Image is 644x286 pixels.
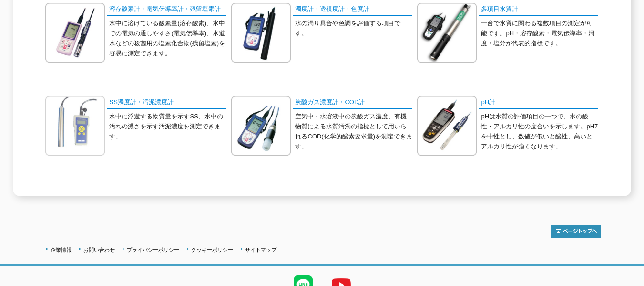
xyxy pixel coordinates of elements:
[51,247,72,253] a: 企業情報
[293,96,412,110] a: 炭酸ガス濃度計・COD計
[479,3,598,17] a: 多項目水質計
[481,112,598,151] p: pHは水質の評価項目の一つで、水の酸性・アルカリ性の度合いを示します。pH7を中性とし、数値が低いと酸性、高いとアルカリ性が強くなります。
[109,19,226,58] p: 水中に溶けている酸素量(溶存酸素)、水中での電気の通しやすさ(電気伝導率)、水道水などの殺菌用の塩素化合物(残留塩素)を容易に測定できます。
[107,3,226,17] a: 溶存酸素計・電気伝導率計・残留塩素計
[109,112,226,141] p: 水中に浮遊する物質量を示すSS、水中の汚れの濃さを示す汚泥濃度を測定できます。
[295,112,412,151] p: 空気中・水溶液中の炭酸ガス濃度、有機物質による水質汚濁の指標として用いられるCOD(化学的酸素要求量)を測定できます。
[479,96,598,110] a: pH計
[295,19,412,39] p: 水の濁り具合や色調を評価する項目です。
[551,225,601,238] img: トップページへ
[231,96,291,156] img: 炭酸ガス濃度計・COD計
[191,247,233,253] a: クッキーポリシー
[245,247,276,253] a: サイトマップ
[293,3,412,17] a: 濁度計・透視度計・色度計
[417,96,477,156] img: pH計
[45,3,105,63] img: 溶存酸素計・電気伝導率計・残留塩素計
[127,247,179,253] a: プライバシーポリシー
[83,247,115,253] a: お問い合わせ
[417,3,477,63] img: 多項目水質計
[481,19,598,48] p: 一台で水質に関わる複数項目の測定が可能です。pH・溶存酸素・電気伝導率・濁度・塩分が代表的指標です。
[45,96,105,156] img: SS濁度計・汚泥濃度計
[107,96,226,110] a: SS濁度計・汚泥濃度計
[231,3,291,63] img: 濁度計・透視度計・色度計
